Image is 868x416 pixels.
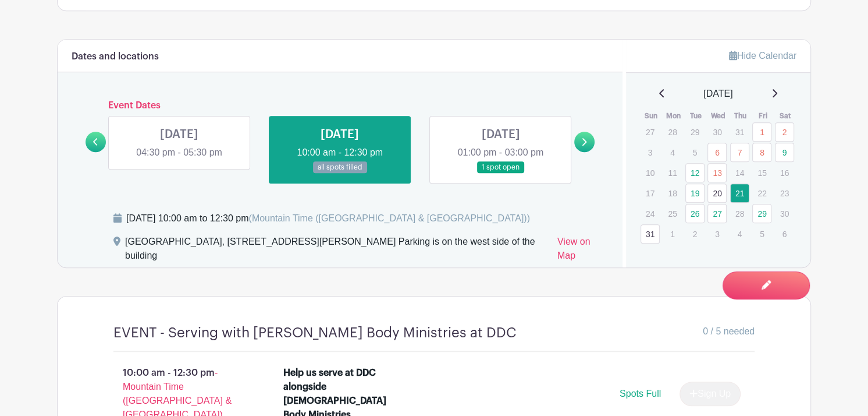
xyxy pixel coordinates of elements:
[640,110,663,122] th: Sun
[730,143,749,162] a: 7
[641,205,660,223] p: 24
[752,184,771,202] p: 22
[685,204,705,223] a: 26
[730,225,749,243] p: 4
[72,51,159,62] h6: Dates and locations
[707,110,730,122] th: Wed
[729,51,796,61] a: Hide Calendar
[663,164,682,182] p: 11
[641,164,660,182] p: 10
[730,205,749,223] p: 28
[752,204,771,223] a: 29
[641,224,660,244] a: 31
[707,143,727,162] a: 6
[752,143,771,162] a: 8
[113,325,517,341] h4: EVENT - Serving with [PERSON_NAME] Body Ministries at DDC
[730,164,749,182] p: 14
[663,184,682,202] p: 18
[707,123,727,141] p: 30
[663,143,682,161] p: 4
[641,184,660,202] p: 17
[752,225,771,243] p: 5
[707,163,727,182] a: 13
[557,235,609,267] a: View on Map
[620,389,661,399] span: Spots Full
[685,143,705,161] p: 5
[730,184,749,203] a: 21
[775,205,794,223] p: 30
[663,123,682,141] p: 28
[125,235,548,267] div: [GEOGRAPHIC_DATA], [STREET_ADDRESS][PERSON_NAME] Parking is on the west side of the building
[752,164,771,182] p: 15
[685,225,705,243] p: 2
[752,110,774,122] th: Fri
[775,164,794,182] p: 16
[775,184,794,202] p: 23
[685,110,707,122] th: Tue
[248,213,529,223] span: (Mountain Time ([GEOGRAPHIC_DATA] & [GEOGRAPHIC_DATA]))
[106,100,574,111] h6: Event Dates
[707,225,727,243] p: 3
[662,110,685,122] th: Mon
[775,143,794,162] a: 9
[752,122,771,142] a: 1
[685,163,705,182] a: 12
[641,143,660,161] p: 3
[707,204,727,223] a: 27
[730,110,752,122] th: Thu
[126,211,530,225] div: [DATE] 10:00 am to 12:30 pm
[703,87,732,101] span: [DATE]
[663,205,682,223] p: 25
[685,184,705,203] a: 19
[730,123,749,141] p: 31
[685,123,705,141] p: 29
[641,123,660,141] p: 27
[775,225,794,243] p: 6
[707,184,727,203] a: 20
[774,110,797,122] th: Sat
[703,325,755,339] span: 0 / 5 needed
[775,122,794,142] a: 2
[663,225,682,243] p: 1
